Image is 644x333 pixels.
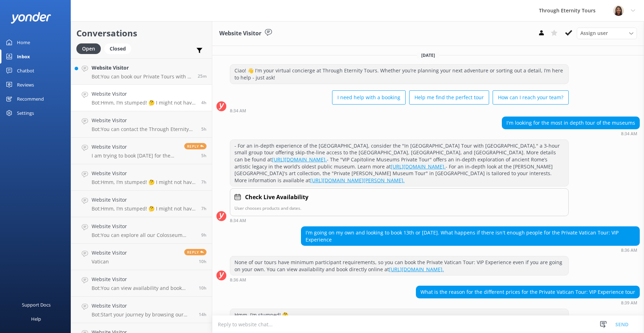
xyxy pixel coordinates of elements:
[92,258,127,265] p: Vatican
[272,156,327,163] a: [URL][DOMAIN_NAME].
[219,29,261,38] h3: Website Visitor
[301,248,640,252] div: Sep 11 2025 08:36am (UTC +02:00) Europe/Amsterdam
[92,64,192,72] h4: Website Visitor
[76,26,207,40] h2: Conversations
[409,90,489,105] button: Help me find the perfect tour
[199,285,207,291] span: Sep 11 2025 01:53am (UTC +02:00) Europe/Amsterdam
[201,179,207,185] span: Sep 11 2025 05:39am (UTC +02:00) Europe/Amsterdam
[230,218,569,223] div: Sep 11 2025 08:34am (UTC +02:00) Europe/Amsterdam
[201,100,207,106] span: Sep 11 2025 08:39am (UTC +02:00) Europe/Amsterdam
[621,248,637,252] strong: 8:36 AM
[17,106,34,120] div: Settings
[310,177,405,184] a: [URL][DOMAIN_NAME][PERSON_NAME].
[184,143,207,149] span: Reply
[71,85,212,111] a: Website VisitorBot:Hmm, I’m stumped! 🤔 I might not have the answer to that one, but our amazing t...
[416,300,640,305] div: Sep 11 2025 08:39am (UTC +02:00) Europe/Amsterdam
[92,196,196,204] h4: Website Visitor
[92,302,193,310] h4: Website Visitor
[199,258,207,264] span: Sep 11 2025 02:30am (UTC +02:00) Europe/Amsterdam
[201,153,207,159] span: Sep 11 2025 07:32am (UTC +02:00) Europe/Amsterdam
[199,311,207,317] span: Sep 10 2025 10:25pm (UTC +02:00) Europe/Amsterdam
[17,78,34,92] div: Reviews
[104,44,135,52] a: Closed
[92,311,193,318] p: Bot: Start your journey by browsing our tours in [GEOGRAPHIC_DATA], the [GEOGRAPHIC_DATA], [GEOGR...
[17,64,34,78] div: Chatbot
[234,205,564,212] p: User chooses products and dates.
[92,222,196,230] h4: Website Visitor
[92,206,196,212] p: Bot: Hmm, I’m stumped! 🤔 I might not have the answer to that one, but our amazing team definitely...
[92,73,192,80] p: Bot: You can book our Private Tours with a different start time, including around 15:00, if you w...
[230,219,246,223] strong: 8:34 AM
[31,312,41,326] div: Help
[389,266,444,273] a: [URL][DOMAIN_NAME].
[92,153,179,159] p: I am trying to book [DATE] for the Tour, but it wont let me!!!
[230,140,568,186] div: - For an in-depth experience of the [GEOGRAPHIC_DATA], consider the "In [GEOGRAPHIC_DATA] Tour wi...
[71,244,212,270] a: Website VisitorVaticanReply10h
[92,90,196,98] h4: Website Visitor
[502,131,640,136] div: Sep 11 2025 08:34am (UTC +02:00) Europe/Amsterdam
[230,277,569,282] div: Sep 11 2025 08:36am (UTC +02:00) Europe/Amsterdam
[92,117,196,124] h4: Website Visitor
[22,298,51,312] div: Support Docs
[71,297,212,323] a: Website VisitorBot:Start your journey by browsing our tours in [GEOGRAPHIC_DATA], the [GEOGRAPHIC...
[92,170,196,177] h4: Website Visitor
[71,217,212,244] a: Website VisitorBot:You can explore all our Colosseum tours, including group and private options, ...
[301,227,639,245] div: I'm going on my own and looking to book 13th or [DATE]. What happens if there isn't enough people...
[92,179,196,185] p: Bot: Hmm, I’m stumped! 🤔 I might not have the answer to that one, but our amazing team definitely...
[198,73,207,79] span: Sep 11 2025 12:18pm (UTC +02:00) Europe/Amsterdam
[76,44,104,52] a: Open
[613,5,624,16] img: 725-1755267273.png
[230,108,569,113] div: Sep 11 2025 08:34am (UTC +02:00) Europe/Amsterdam
[92,232,196,238] p: Bot: You can explore all our Colosseum tours, including group and private options, at [URL][DOMAI...
[201,206,207,212] span: Sep 11 2025 05:36am (UTC +02:00) Europe/Amsterdam
[71,191,212,217] a: Website VisitorBot:Hmm, I’m stumped! 🤔 I might not have the answer to that one, but our amazing t...
[92,126,196,132] p: Bot: You can contact the Through Eternity Tours team at [PHONE_NUMBER] or [PHONE_NUMBER]. You can...
[230,109,246,113] strong: 8:34 AM
[201,232,207,238] span: Sep 11 2025 02:50am (UTC +02:00) Europe/Amsterdam
[201,126,207,132] span: Sep 11 2025 07:38am (UTC +02:00) Europe/Amsterdam
[230,256,568,275] div: None of our tours have minimum participant requirements, so you can book the Private Vatican Tour...
[104,43,131,54] div: Closed
[92,285,193,291] p: Bot: You can view availability and book directly online for tours in [GEOGRAPHIC_DATA], the [GEOG...
[92,100,196,106] p: Bot: Hmm, I’m stumped! 🤔 I might not have the answer to that one, but our amazing team definitely...
[71,138,212,164] a: Website VisitorI am trying to book [DATE] for the Tour, but it wont let me!!!Reply5h
[577,28,637,39] div: Assign User
[493,90,569,105] button: How can I reach your team?
[71,164,212,191] a: Website VisitorBot:Hmm, I’m stumped! 🤔 I might not have the answer to that one, but our amazing t...
[17,35,30,49] div: Home
[621,132,637,136] strong: 8:34 AM
[245,193,308,202] h4: Check Live Availability
[502,117,639,129] div: I'm looking for the most in depth tour of the museums
[92,249,127,257] h4: Website Visitor
[391,163,446,170] a: [URL][DOMAIN_NAME].
[230,65,568,83] div: Ciao! 👋 I'm your virtual concierge at Through Eternity Tours. Whether you’re planning your next a...
[92,143,179,151] h4: Website Visitor
[11,12,51,24] img: yonder-white-logo.png
[332,90,406,105] button: I need help with a booking
[17,49,30,64] div: Inbox
[621,301,637,305] strong: 8:39 AM
[71,270,212,297] a: Website VisitorBot:You can view availability and book directly online for tours in [GEOGRAPHIC_DA...
[17,92,44,106] div: Recommend
[417,52,439,58] span: [DATE]
[230,278,246,282] strong: 8:36 AM
[71,111,212,138] a: Website VisitorBot:You can contact the Through Eternity Tours team at [PHONE_NUMBER] or [PHONE_NU...
[71,58,212,85] a: Website VisitorBot:You can book our Private Tours with a different start time, including around 1...
[184,249,207,255] span: Reply
[76,43,101,54] div: Open
[92,275,193,283] h4: Website Visitor
[416,286,639,298] div: What is the reason for the different prices for the Private Vatican Tour: VIP Experience tour
[580,29,608,37] span: Assign user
